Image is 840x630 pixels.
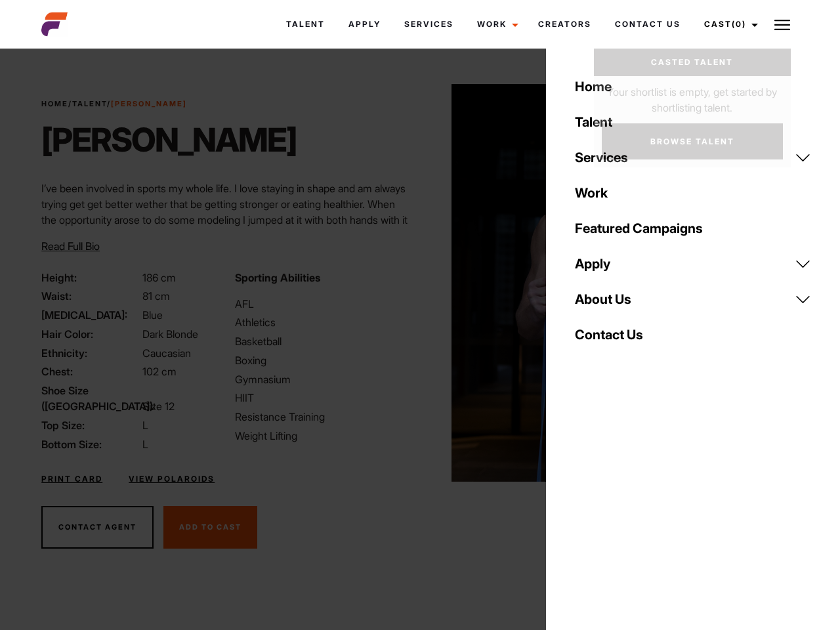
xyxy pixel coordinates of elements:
[129,473,215,485] a: View Polaroids
[392,7,465,42] a: Services
[142,289,170,303] span: 81 cm
[41,345,140,361] span: Ethnicity:
[41,288,140,304] span: Waist:
[72,99,107,108] a: Talent
[235,296,412,312] li: AFL
[235,352,412,368] li: Boxing
[337,7,392,42] a: Apply
[235,333,412,349] li: Basketball
[567,317,819,352] a: Contact Us
[567,140,819,175] a: Services
[732,19,746,29] span: (0)
[274,7,337,42] a: Talent
[41,270,140,285] span: Height:
[111,99,187,108] strong: [PERSON_NAME]
[567,246,819,282] a: Apply
[41,364,140,379] span: Chest:
[41,307,140,323] span: [MEDICAL_DATA]:
[235,390,412,406] li: HIIT
[41,99,68,108] a: Home
[41,383,140,414] span: Shoe Size ([GEOGRAPHIC_DATA]):
[41,11,68,37] img: cropped-aefm-brand-fav-22-square.png
[41,98,187,110] span: / /
[235,271,320,284] strong: Sporting Abilities
[142,400,175,413] span: Size 12
[602,123,783,159] a: Browse Talent
[41,240,100,253] span: Read Full Bio
[235,428,412,444] li: Weight Lifting
[163,506,257,549] button: Add To Cast
[41,506,154,549] button: Contact Agent
[567,282,819,317] a: About Us
[41,120,297,159] h1: [PERSON_NAME]
[41,436,140,452] span: Bottom Size:
[179,522,241,532] span: Add To Cast
[142,327,198,341] span: Dark Blonde
[774,17,790,33] img: Burger icon
[41,180,412,291] p: I’ve been involved in sports my whole life. I love staying in shape and am always trying get get ...
[526,7,603,42] a: Creators
[692,7,766,42] a: Cast(0)
[41,473,102,485] a: Print Card
[142,365,177,378] span: 102 cm
[235,371,412,387] li: Gymnasium
[142,271,176,284] span: 186 cm
[567,175,819,211] a: Work
[594,49,791,76] a: Casted Talent
[567,69,819,104] a: Home
[235,314,412,330] li: Athletics
[41,326,140,342] span: Hair Color:
[594,76,791,115] p: Your shortlist is empty, get started by shortlisting talent.
[142,346,191,360] span: Caucasian
[567,104,819,140] a: Talent
[142,308,163,322] span: Blue
[142,419,148,432] span: L
[465,7,526,42] a: Work
[235,409,412,425] li: Resistance Training
[41,238,100,254] button: Read Full Bio
[567,211,819,246] a: Featured Campaigns
[603,7,692,42] a: Contact Us
[41,417,140,433] span: Top Size:
[142,438,148,451] span: L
